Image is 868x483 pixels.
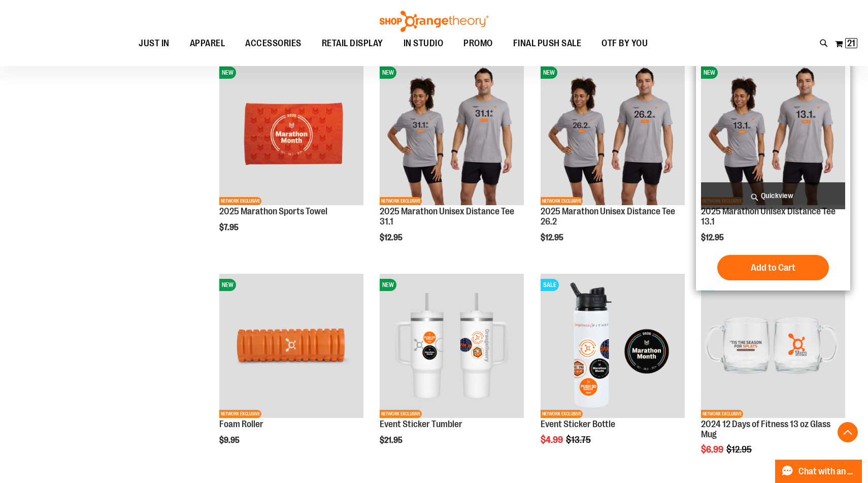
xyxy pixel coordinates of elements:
span: JUST IN [139,32,170,55]
a: ACCESSORIES [235,32,312,55]
span: NEW [541,67,557,79]
a: JUST IN [128,32,180,55]
span: NEW [219,67,236,79]
span: NETWORK EXCLUSIVE [541,410,583,418]
span: NETWORK EXCLUSIVE [380,410,422,418]
img: 2025 Marathon Unisex Distance Tee 13.1 [701,61,845,206]
span: IN STUDIO [404,32,444,55]
button: Back To Top [838,422,858,442]
img: Main image of 2024 12 Days of Fitness 13 oz Glass Mug [701,274,845,418]
img: 2025 Marathon Unisex Distance Tee 26.2 [541,61,685,206]
img: 2025 Marathon Sports Towel [219,61,363,206]
a: 2025 Marathon Unisex Distance Tee 31.1NEWNETWORK EXCLUSIVE [380,61,524,207]
div: product [536,269,690,471]
span: Add to Cart [751,262,795,273]
img: Event Sticker Bottle [541,274,685,418]
button: Chat with an Expert [775,460,862,483]
span: $21.95 [380,436,404,445]
span: NETWORK EXCLUSIVE [219,410,261,418]
a: IN STUDIO [393,32,454,55]
span: Chat with an Expert [798,467,856,476]
div: product [375,56,529,268]
span: SALE [541,279,559,291]
span: NETWORK EXCLUSIVE [219,197,261,205]
a: Quickview [701,182,845,209]
img: Foam Roller [219,274,363,418]
span: NETWORK EXCLUSIVE [541,197,583,205]
span: NETWORK EXCLUSIVE [380,197,422,205]
button: Add to Cart [717,255,829,280]
div: product [214,269,369,471]
span: $13.75 [566,435,592,445]
img: Shop Orangetheory [378,11,490,32]
a: RETAIL DISPLAY [312,32,393,55]
span: OTF BY YOU [602,32,648,55]
a: Event Sticker BottleSALENETWORK EXCLUSIVE [541,274,685,420]
span: NEW [701,67,718,79]
span: $6.99 [701,444,725,455]
span: $12.95 [380,233,404,242]
a: 2025 Marathon Unisex Distance Tee 31.1 [380,206,514,227]
a: Foam Roller [219,419,263,429]
a: Event Sticker Tumbler [380,419,462,429]
a: 2024 12 Days of Fitness 13 oz Glass Mug [701,419,830,439]
span: RETAIL DISPLAY [322,32,383,55]
div: product [696,269,850,480]
span: $12.95 [701,233,725,242]
a: OTF BY YOU [591,32,658,55]
a: Foam RollerNEWNETWORK EXCLUSIVE [219,274,363,420]
a: APPAREL [180,32,236,55]
div: product [375,269,529,471]
span: NEW [380,279,396,291]
a: OTF 40 oz. Sticker TumblerNEWNETWORK EXCLUSIVE [380,274,524,420]
a: 2025 Marathon Sports TowelNEWNETWORK EXCLUSIVE [219,61,363,207]
a: 2025 Marathon Sports Towel [219,206,327,216]
div: product [696,56,850,291]
a: Main image of 2024 12 Days of Fitness 13 oz Glass MugSALENETWORK EXCLUSIVE [701,274,845,420]
span: FINAL PUSH SALE [513,32,582,55]
span: ACCESSORIES [245,32,302,55]
span: $12.95 [541,233,565,242]
span: $7.95 [219,223,240,232]
div: product [536,56,690,268]
a: Event Sticker Bottle [541,419,615,429]
div: product [214,56,369,259]
span: NEW [380,67,396,79]
a: 2025 Marathon Unisex Distance Tee 26.2 [541,206,675,227]
span: 21 [847,38,855,48]
span: PROMO [463,32,493,55]
span: $9.95 [219,436,241,445]
a: FINAL PUSH SALE [503,32,592,55]
a: 2025 Marathon Unisex Distance Tee 13.1 [701,206,836,227]
a: PROMO [453,32,503,55]
span: $12.95 [726,444,753,455]
span: APPAREL [190,32,225,55]
span: NEW [219,279,236,291]
img: OTF 40 oz. Sticker Tumbler [380,274,524,418]
span: $4.99 [541,435,564,445]
img: 2025 Marathon Unisex Distance Tee 31.1 [380,61,524,206]
a: 2025 Marathon Unisex Distance Tee 26.2NEWNETWORK EXCLUSIVE [541,61,685,207]
span: NETWORK EXCLUSIVE [701,410,743,418]
a: 2025 Marathon Unisex Distance Tee 13.1NEWNETWORK EXCLUSIVE [701,61,845,207]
